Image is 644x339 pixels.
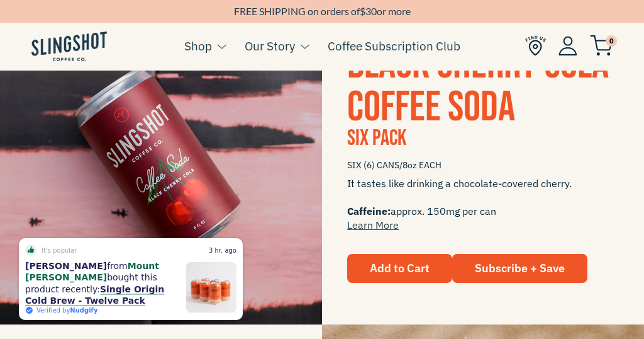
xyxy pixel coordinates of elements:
[347,125,406,152] span: Six Pack
[245,37,295,55] a: Our Story
[347,176,619,232] span: It tastes like drinking a chocolate-covered cherry. approx. 150mg per can
[590,35,613,56] img: cart
[452,254,587,283] a: Subscribe + Save
[475,261,565,275] span: Subscribe + Save
[360,5,365,17] span: $
[328,37,460,55] a: Coffee Subscription Club
[347,254,452,283] button: Add to Cart
[590,38,613,54] a: 0
[525,35,546,56] img: Find Us
[347,219,399,231] a: Learn More
[370,261,430,275] span: Add to Cart
[558,36,577,55] img: Account
[347,205,391,217] span: Caffeine:
[606,35,617,47] span: 0
[184,37,212,55] a: Shop
[347,39,609,133] a: Black Cherry ColaCoffee Soda
[347,154,619,176] span: SIX (6) CANS/8oz EACH
[365,5,377,17] span: 30
[347,39,609,133] span: Black Cherry Cola Coffee Soda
